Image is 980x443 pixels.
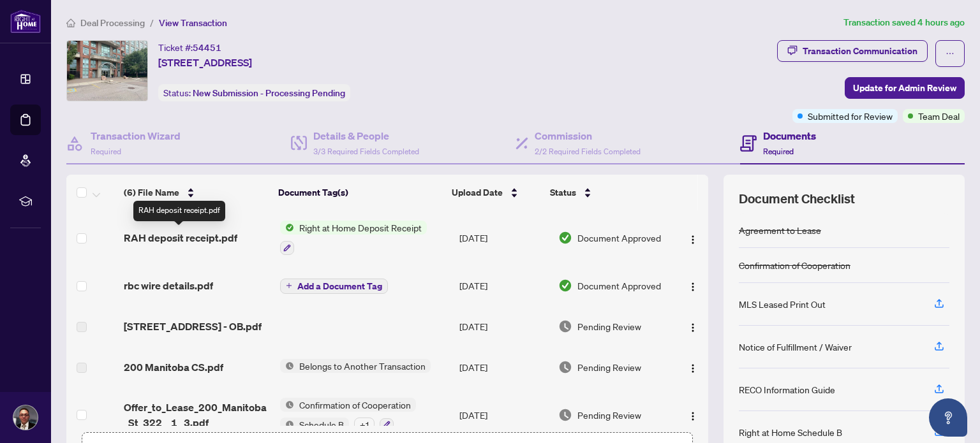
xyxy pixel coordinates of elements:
button: Logo [683,405,703,425]
span: rbc wire details.pdf [124,278,213,293]
span: plus [286,282,292,289]
span: Offer_to_Lease_200_Manitoba_St_322__1_ 3.pdf [124,400,270,430]
span: [STREET_ADDRESS] [158,55,252,70]
div: RAH deposit receipt.pdf [133,201,225,221]
button: Logo [683,275,703,296]
img: Profile Icon [13,405,38,430]
div: Notice of Fulfillment / Waiver [739,340,852,354]
span: Document Checklist [739,190,855,208]
button: Transaction Communication [777,40,928,62]
span: Team Deal [918,109,960,123]
article: Transaction saved 4 hours ago [843,15,965,30]
span: Belongs to Another Transaction [294,359,431,373]
button: Update for Admin Review [845,77,965,99]
div: + 1 [354,418,375,432]
img: Logo [688,363,698,374]
span: Schedule B [294,418,349,432]
span: ellipsis [946,49,954,58]
div: Status: [158,84,350,101]
td: [DATE] [454,210,554,265]
span: 54451 [193,42,221,54]
img: Document Status [558,319,572,333]
span: Pending Review [577,319,641,333]
div: MLS Leased Print Out [739,297,826,311]
span: Pending Review [577,408,641,422]
div: Agreement to Lease [739,223,821,237]
img: Document Status [558,360,572,374]
span: [STREET_ADDRESS] - OB.pdf [124,319,262,334]
img: Document Status [558,279,572,293]
div: Ticket #: [158,40,221,55]
span: RAH deposit receipt.pdf [124,230,237,245]
td: [DATE] [454,388,554,442]
button: Logo [683,228,703,248]
span: Deal Processing [80,17,145,29]
div: Confirmation of Cooperation [739,258,850,272]
button: Add a Document Tag [280,277,388,294]
img: Logo [688,411,698,421]
span: Pending Review [577,360,641,374]
h4: Details & People [313,128,419,143]
li: / [150,15,154,30]
span: 2/2 Required Fields Completed [535,147,641,156]
td: [DATE] [454,306,554,347]
span: Update for Admin Review [853,78,956,98]
img: Status Icon [280,418,294,432]
button: Status IconConfirmation of CooperationStatus IconSchedule B+1 [280,398,416,432]
span: home [66,18,75,27]
span: 200 Manitoba CS.pdf [124,359,223,375]
button: Add a Document Tag [280,279,388,294]
button: Open asap [929,398,967,437]
span: New Submission - Processing Pending [193,87,345,99]
img: Status Icon [280,398,294,412]
img: Status Icon [280,359,294,373]
img: logo [10,10,41,33]
span: Submitted for Review [808,109,893,123]
span: View Transaction [159,17,227,29]
img: Document Status [558,231,572,245]
span: Upload Date [452,185,503,200]
span: 3/3 Required Fields Completed [313,147,419,156]
button: Logo [683,316,703,337]
h4: Documents [763,128,816,143]
button: Status IconBelongs to Another Transaction [280,359,431,373]
img: Logo [688,282,698,292]
img: IMG-W12369607_1.jpg [67,41,147,101]
img: Logo [688,235,698,245]
span: (6) File Name [124,185,179,200]
span: Add a Document Tag [297,282,382,291]
th: Document Tag(s) [273,175,447,210]
th: (6) File Name [119,175,273,210]
button: Status IconRight at Home Deposit Receipt [280,221,427,255]
td: [DATE] [454,347,554,388]
span: Right at Home Deposit Receipt [294,221,427,235]
img: Status Icon [280,221,294,235]
img: Logo [688,323,698,333]
span: Required [763,147,794,156]
th: Status [545,175,664,210]
img: Document Status [558,408,572,422]
div: Transaction Communication [803,41,917,61]
span: Confirmation of Cooperation [294,398,416,412]
span: Status [550,185,576,200]
h4: Transaction Wizard [91,128,181,143]
button: Logo [683,357,703,377]
div: Right at Home Schedule B [739,425,842,439]
h4: Commission [535,128,641,143]
td: [DATE] [454,265,554,306]
span: Document Approved [577,279,661,293]
th: Upload Date [447,175,545,210]
span: Document Approved [577,231,661,245]
div: RECO Information Guide [739,382,835,396]
span: Required [91,147,121,156]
